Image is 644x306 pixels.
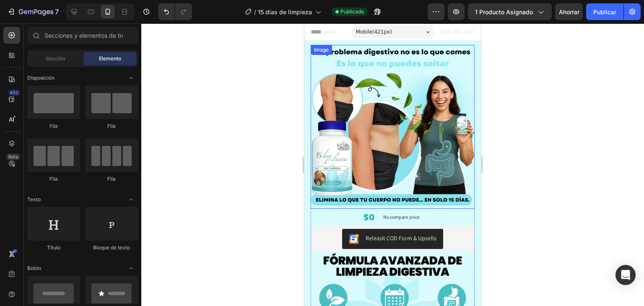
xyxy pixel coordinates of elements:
input: Secciones y elementos de búsqueda [27,27,138,44]
font: Fila [107,123,116,129]
span: Abrir con palanca [125,262,138,275]
font: / [254,8,256,16]
font: Publicado [340,8,364,15]
font: 15 días de limpieza [258,8,312,16]
button: Publicar [586,3,623,20]
font: Beta [8,154,18,160]
font: Fila [107,176,116,182]
font: Texto [27,196,41,202]
font: Sección [46,55,65,62]
font: 450 [10,90,18,96]
font: Fila [49,176,58,182]
span: Abrir con palanca [125,193,138,206]
div: Deshacer/Rehacer [158,3,192,20]
font: Bloque de texto [93,244,130,251]
font: Ahorrar [559,8,579,16]
font: Publicar [593,8,616,16]
div: Abrir Intercom Messenger [615,265,636,285]
iframe: Área de diseño [304,23,481,306]
button: Ahorrar [555,3,583,20]
font: Fila [49,123,58,129]
font: Elemento [99,55,121,62]
font: Disposición [27,75,55,81]
font: Botón [27,265,41,271]
span: Abrir con palanca [125,71,138,85]
button: 7 [3,3,62,20]
font: 7 [55,8,59,16]
button: 1 producto asignado [468,3,552,20]
font: Título [47,244,60,251]
font: 1 producto asignado [475,8,533,16]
